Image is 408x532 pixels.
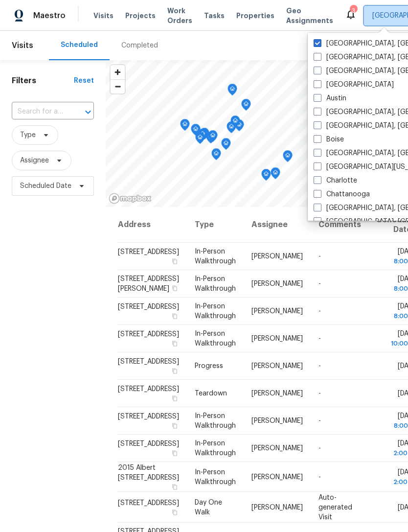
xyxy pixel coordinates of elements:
a: Mapbox homepage [109,193,152,204]
div: Map marker [241,99,251,114]
span: In-Person Walkthrough [195,413,236,429]
th: Comments [311,207,369,243]
button: Copy Address [170,482,179,491]
span: - [318,417,321,424]
span: - [318,445,321,452]
div: Scheduled [61,40,98,50]
h1: Filters [12,76,74,86]
span: [STREET_ADDRESS][PERSON_NAME] [118,276,179,292]
button: Copy Address [170,284,179,293]
input: Search for an address... [12,104,67,119]
span: - [318,473,321,480]
div: Map marker [200,128,209,143]
div: Map marker [261,169,271,184]
span: - [318,280,321,287]
button: Copy Address [170,367,179,375]
span: - [318,308,321,315]
button: Copy Address [170,312,179,321]
span: [PERSON_NAME] [251,504,303,510]
span: [PERSON_NAME] [251,335,303,342]
span: 2015 Albert [STREET_ADDRESS] [118,464,179,481]
label: Charlotte [314,176,357,185]
div: Map marker [198,129,207,144]
button: Copy Address [170,508,179,516]
div: Map marker [180,119,190,134]
div: Map marker [221,138,231,153]
span: - [318,253,321,260]
label: Boise [314,135,344,144]
label: [GEOGRAPHIC_DATA] [314,80,394,90]
span: - [318,335,321,342]
button: Copy Address [170,449,179,458]
span: [PERSON_NAME] [251,308,303,315]
span: [STREET_ADDRESS] [118,413,179,420]
th: Type [187,207,244,243]
button: Copy Address [170,257,179,266]
span: Projects [125,11,156,21]
span: [PERSON_NAME] [251,445,303,452]
span: Assignee [20,156,49,165]
span: In-Person Walkthrough [195,330,236,347]
div: Map marker [271,167,280,183]
span: [PERSON_NAME] [251,253,303,260]
span: [PERSON_NAME] [251,363,303,370]
button: Open [81,105,95,119]
div: Completed [121,41,158,50]
span: Visits [12,35,33,56]
div: Map marker [206,132,216,147]
span: - [318,390,321,397]
span: [PERSON_NAME] [251,280,303,287]
div: Map marker [208,130,218,145]
span: Auto-generated Visit [318,494,352,520]
span: In-Person Walkthrough [195,248,236,265]
span: [STREET_ADDRESS] [118,499,179,506]
span: - [318,363,321,370]
button: Copy Address [170,394,179,403]
button: Copy Address [170,421,179,430]
div: Map marker [227,84,237,99]
span: [PERSON_NAME] [251,417,303,424]
span: [PERSON_NAME] [251,390,303,397]
span: In-Person Walkthrough [195,276,236,292]
span: [STREET_ADDRESS] [118,440,179,447]
span: Scheduled Date [20,181,71,191]
label: Chattanooga [314,189,370,199]
div: Map marker [230,116,240,131]
span: Properties [236,11,274,21]
button: Copy Address [170,339,179,348]
span: Day One Walk [195,499,222,515]
span: [STREET_ADDRESS] [118,303,179,310]
span: In-Person Walkthrough [195,440,236,457]
div: Map marker [195,132,205,147]
label: Austin [314,93,346,103]
button: Zoom out [111,79,125,93]
div: Reset [74,76,94,86]
span: Type [20,130,36,140]
div: Map marker [283,150,293,165]
span: [STREET_ADDRESS] [118,249,179,255]
div: 3 [350,6,357,16]
span: In-Person Walkthrough [195,303,236,320]
button: Zoom in [111,65,125,79]
span: [PERSON_NAME] [251,473,303,480]
span: Progress [195,363,223,370]
span: Teardown [195,390,227,397]
span: Visits [93,11,113,21]
span: In-Person Walkthrough [195,468,236,485]
span: Tasks [204,12,225,19]
div: Map marker [227,121,236,137]
div: Map marker [191,124,201,139]
div: Map marker [211,148,221,163]
th: Address [117,207,187,243]
span: Maestro [33,11,66,21]
span: Work Orders [167,6,192,25]
span: [STREET_ADDRESS] [118,386,179,393]
canvas: Map [106,60,367,207]
span: [STREET_ADDRESS] [118,358,179,365]
span: Geo Assignments [286,6,333,25]
span: [STREET_ADDRESS] [118,331,179,338]
th: Assignee [244,207,311,243]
